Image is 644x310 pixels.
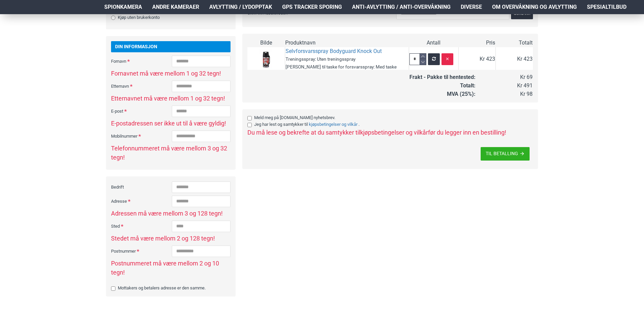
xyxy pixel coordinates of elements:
[247,123,252,127] input: Jeg har lest og samtykker tilKjøpsbetingelser og vilkår.
[447,91,476,97] strong: MVA (25%):
[111,94,231,103] span: Etternavnet må være mellom 1 og 32 tegn!
[111,209,231,218] span: Adressen må være mellom 3 og 128 tegn!
[285,39,409,47] td: Produktnavn
[458,39,496,47] td: Pris
[360,129,428,136] span: Kjøpsbetingelser og vilkår
[247,114,528,121] label: Meld meg på [DOMAIN_NAME] nyhetsbrev.
[111,56,172,66] label: Fornavn
[111,69,231,78] span: Fornavnet må være mellom 1 og 32 tegn!
[309,122,357,127] b: Kjøpsbetingelser og vilkår
[111,246,172,256] label: Postnummer
[476,82,533,90] td: Kr 491
[111,16,115,20] input: Kjøp uten brukerkonto
[481,147,530,161] button: TIL BETALLING
[111,181,172,192] label: Bedrift
[111,119,231,128] span: E-postadressen ser ikke ut til å være gyldig!
[104,3,142,11] span: Spionkamera
[495,47,533,71] td: Kr 423
[282,3,342,11] span: GPS Tracker Sporing
[514,11,530,16] span: Send inn
[409,74,476,80] strong: Frakt - Pakke til hentested:
[286,64,397,69] small: [PERSON_NAME] til taske for forsvarsspray: Med taske
[247,39,285,47] td: Bilde
[111,106,172,116] label: E-post
[247,121,528,128] label: Jeg har lest og samtykker til .
[286,56,355,62] small: Treningsspray: Uten treningsspray
[492,3,577,11] span: Om overvåkning og avlytting
[286,48,382,55] a: Selvforsvarsspray Bodyguard Knock Out
[461,3,482,11] span: Diverse
[352,3,451,11] span: Anti-avlytting / Anti-overvåkning
[460,82,476,89] strong: Totalt:
[111,221,172,231] label: Sted
[458,47,496,71] td: Kr 423
[111,259,231,277] span: Postnummeret må være mellom 2 og 10 tegn!
[495,39,533,47] td: Totalt
[111,144,231,162] span: Telefonnummeret må være mellom 3 og 32 tegn!
[111,41,231,52] div: Din informasjon
[111,234,231,243] span: Stedet må være mellom 2 og 128 tegn!
[587,3,626,11] span: Spesialtilbud
[308,121,358,128] a: Kjøpsbetingelser og vilkår
[247,116,252,120] input: Meld meg på [DOMAIN_NAME] nyhetsbrev.
[476,73,533,82] td: Kr 69
[409,39,458,47] td: Antall
[111,14,160,21] label: Kjøp uten brukerkonto
[247,129,506,136] span: Du må lese og bekrefte at du samtykker til før du legger inn en bestilling!
[111,196,172,206] label: Adresse
[256,49,276,69] img: Selvforsvarsspray Bodyguard Knock Out
[152,3,199,11] span: Andre kameraer
[111,285,206,291] label: Mottakers og betalers adresse er den samme.
[209,3,272,11] span: Avlytting / Lydopptak
[486,151,518,156] span: TIL BETALLING
[111,286,115,291] input: Mottakers og betalers adresse er den samme.
[111,81,172,91] label: Etternavn
[476,90,533,98] td: Kr 98
[111,131,172,141] label: Mobilnummer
